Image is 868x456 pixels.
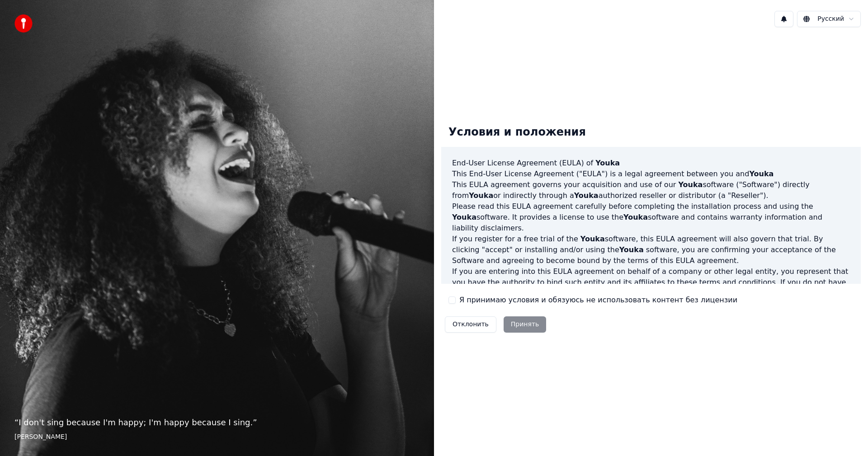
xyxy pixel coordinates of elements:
[749,169,774,178] span: Youka
[452,158,850,169] h3: End-User License Agreement (EULA) of
[459,295,737,306] label: Я принимаю условия и обязуюсь не использовать контент без лицензии
[14,432,420,442] footer: [PERSON_NAME]
[441,118,593,147] div: Условия и положения
[452,266,850,310] p: If you are entering into this EULA agreement on behalf of a company or other legal entity, you re...
[452,213,476,221] span: Youka
[452,169,850,179] p: This End-User License Agreement ("EULA") is a legal agreement between you and
[678,180,703,189] span: Youka
[14,14,33,33] img: youka
[452,234,850,266] p: If you register for a free trial of the software, this EULA agreement will also govern that trial...
[14,416,420,429] p: “ I don't sing because I'm happy; I'm happy because I sing. ”
[619,245,644,254] span: Youka
[595,159,620,167] span: Youka
[452,179,850,201] p: This EULA agreement governs your acquisition and use of our software ("Software") directly from o...
[452,201,850,234] p: Please read this EULA agreement carefully before completing the installation process and using th...
[623,213,648,221] span: Youka
[469,191,493,200] span: Youka
[574,191,599,200] span: Youka
[445,316,496,333] button: Отклонить
[580,235,605,243] span: Youka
